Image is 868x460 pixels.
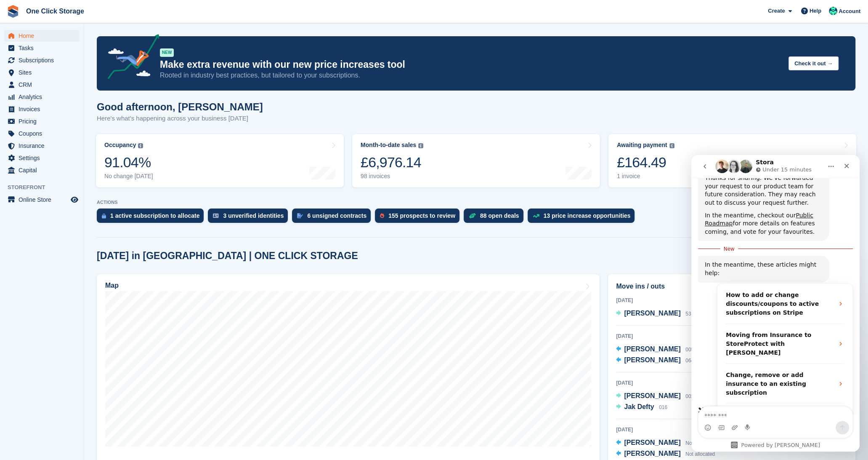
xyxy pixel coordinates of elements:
[160,48,174,57] div: NEW
[4,67,80,78] a: menu
[7,5,19,18] img: stora-icon-8386f47178a22dfd0bd8f6a31ec36ba5ce8667c1dd55bd0f319d3a0aa187defe.svg
[4,115,80,127] a: menu
[138,143,143,148] img: icon-info-grey-7440780725fd019a000dd9b08b2336e03edf1995a4989e88bcd33f0948082b44.svg
[4,42,80,54] a: menu
[97,200,855,205] p: ACTIONS
[19,30,69,42] span: Home
[669,143,674,148] img: icon-info-grey-7440780725fd019a000dd9b08b2336e03edf1995a4989e88bcd33f0948082b44.svg
[223,212,284,219] div: 3 unverified identities
[659,404,667,410] span: 016
[297,213,303,218] img: contract_signature_icon-13c848040528278c33f63329250d36e43548de30e8caae1d1a13099fd9432cc5.svg
[829,7,837,15] img: Katy Forster
[375,209,464,227] a: 155 prospects to review
[97,101,263,112] h1: Good afternoon, [PERSON_NAME]
[624,392,680,399] span: [PERSON_NAME]
[685,440,715,446] span: Not allocated
[4,128,80,139] a: menu
[4,103,80,115] a: menu
[97,209,208,227] a: 1 active subscription to allocate
[352,134,600,187] a: Month-to-date sales £6,976.14 98 invoices
[19,103,69,115] span: Invoices
[19,115,69,127] span: Pricing
[19,54,69,66] span: Subscriptions
[213,213,219,218] img: verify_identity-adf6edd0f0f0b5bbfe63781bf79b02c33cf7c696d77639b501bdc392416b5a36.svg
[102,213,106,219] img: active_subscription_to_allocate_icon-d502201f5373d7db506a760aba3b589e785aa758c864c3986d89f69b8ff3...
[361,173,423,180] div: 98 invoices
[4,140,80,152] a: menu
[19,67,69,78] span: Sites
[617,154,674,171] div: £164.49
[208,209,292,227] a: 3 unverified identities
[616,281,847,292] h2: Move ins / outs
[104,142,136,149] div: Occupancy
[624,310,680,317] span: [PERSON_NAME]
[616,402,667,413] a: Jak Defty 016
[617,142,667,149] div: Awaiting payment
[685,311,691,317] span: 53
[8,183,84,192] span: Storefront
[685,358,694,364] span: 064
[616,426,847,433] div: [DATE]
[97,250,358,262] h2: [DATE] in [GEOGRAPHIC_DATA] | ONE CLICK STORAGE
[23,4,88,18] a: One Click Storage
[160,59,782,71] p: Make extra revenue with our new price increases tool
[608,134,856,187] a: Awaiting payment £164.49 1 invoice
[19,164,69,176] span: Capital
[97,114,263,123] p: Here's what's happening across your business [DATE]
[788,56,839,70] button: Check it out →
[617,173,674,180] div: 1 invoice
[19,42,69,54] span: Tasks
[685,347,694,353] span: 005
[361,142,416,149] div: Month-to-date sales
[616,332,847,340] div: [DATE]
[19,91,69,103] span: Analytics
[685,393,694,399] span: 002
[480,212,519,219] div: 88 open deals
[685,451,715,457] span: Not allocated
[19,79,69,91] span: CRM
[19,194,69,206] span: Online Store
[616,449,715,460] a: [PERSON_NAME] Not allocated
[69,195,80,205] a: Preview store
[624,356,680,364] span: [PERSON_NAME]
[388,212,455,219] div: 155 prospects to review
[469,213,476,219] img: deal-1b604bf984904fb50ccaf53a9ad4b4a5d6e5aea283cecdc64d6e3604feb123c2.svg
[616,438,715,449] a: [PERSON_NAME] Not allocated
[533,214,539,218] img: price_increase_opportunities-93ffe204e8149a01c8c9dc8f82e8f89637d9d84a8eef4429ea346261dce0b2c0.svg
[616,344,694,355] a: [PERSON_NAME] 005
[616,355,694,366] a: [PERSON_NAME] 064
[292,209,375,227] a: 6 unsigned contracts
[160,71,782,80] p: Rooted in industry best practices, but tailored to your subscriptions.
[101,34,159,82] img: price-adjustments-announcement-icon-8257ccfd72463d97f412b2fc003d46551f7dbcb40ab6d574587a9cd5c0d94...
[464,209,528,227] a: 88 open deals
[104,154,153,171] div: 91.04%
[418,143,423,148] img: icon-info-grey-7440780725fd019a000dd9b08b2336e03edf1995a4989e88bcd33f0948082b44.svg
[616,308,691,319] a: [PERSON_NAME] 53
[4,79,80,91] a: menu
[616,379,847,387] div: [DATE]
[110,212,199,219] div: 1 active subscription to allocate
